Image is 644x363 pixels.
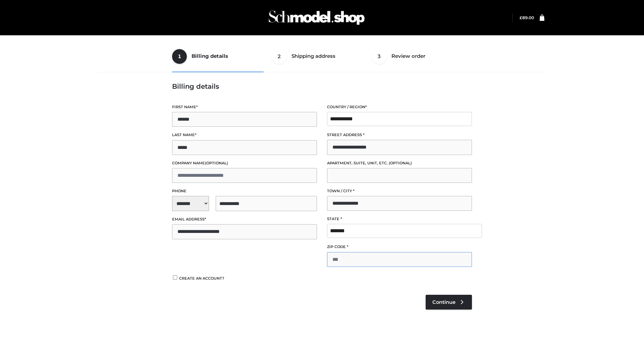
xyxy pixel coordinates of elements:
label: First name [172,104,317,110]
label: Country / Region [327,104,472,110]
a: £89.00 [520,15,534,20]
img: Schmodel Admin 964 [266,4,367,31]
span: Continue [432,299,455,305]
input: Create an account? [172,275,178,280]
span: (optional) [389,161,412,165]
bdi: 89.00 [520,15,534,20]
span: (optional) [205,161,228,165]
span: £ [520,15,522,20]
label: ZIP Code [327,244,472,250]
label: Street address [327,132,472,138]
h3: Billing details [172,82,472,90]
label: Apartment, suite, unit, etc. [327,160,472,166]
label: Phone [172,188,317,194]
label: Company name [172,160,317,166]
label: Last name [172,132,317,138]
label: Email address [172,216,317,223]
span: Create an account? [179,276,224,281]
label: State [327,216,472,222]
a: Continue [426,295,472,310]
label: Town / City [327,188,472,194]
